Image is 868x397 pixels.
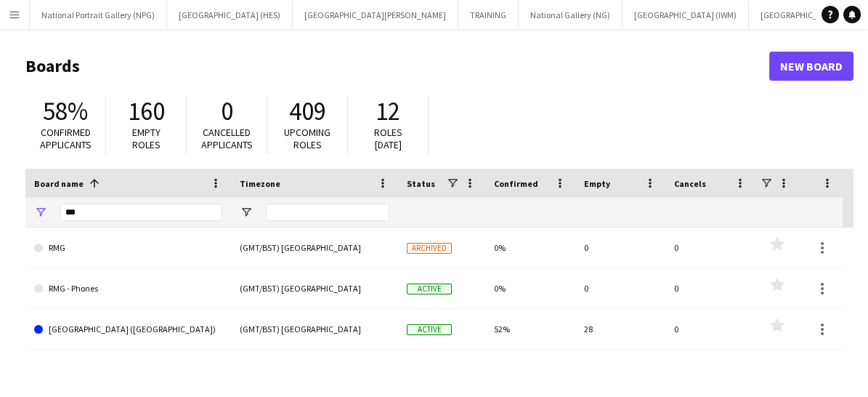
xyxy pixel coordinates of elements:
div: 0 [665,309,755,349]
div: 0 [575,268,665,308]
button: National Portrait Gallery (NPG) [30,1,167,29]
span: Status [407,178,435,189]
span: Board name [34,178,84,189]
button: Open Filter Menu [240,206,253,219]
span: Active [407,324,452,335]
span: 409 [289,95,326,127]
button: [GEOGRAPHIC_DATA] (IWM) [622,1,749,29]
div: 52% [485,309,575,349]
span: 58% [43,95,88,127]
div: 0% [485,268,575,308]
span: Roles [DATE] [374,126,402,151]
span: 160 [128,95,165,127]
div: 0 [575,228,665,268]
button: Open Filter Menu [34,206,47,219]
div: 0% [485,228,575,268]
a: RMG [34,228,222,268]
div: 0 [665,228,755,268]
button: TRAINING [458,1,519,29]
div: (GMT/BST) [GEOGRAPHIC_DATA] [231,309,398,349]
span: Cancels [674,178,706,189]
div: 28 [575,309,665,349]
a: RMG - Phones [34,268,222,309]
div: 0 [665,268,755,308]
div: (GMT/BST) [GEOGRAPHIC_DATA] [231,268,398,308]
h1: Boards [25,55,769,77]
div: (GMT/BST) [GEOGRAPHIC_DATA] [231,228,398,268]
span: Upcoming roles [284,126,330,151]
a: New Board [769,52,853,81]
span: Timezone [240,178,280,189]
input: Board name Filter Input [60,204,222,221]
span: 0 [221,95,233,127]
input: Timezone Filter Input [266,204,389,221]
span: Active [407,284,452,294]
span: Empty roles [132,126,161,151]
span: Archived [407,243,452,254]
a: [GEOGRAPHIC_DATA] ([GEOGRAPHIC_DATA]) [34,309,222,350]
span: 12 [376,95,400,127]
span: Cancelled applicants [201,126,253,151]
span: Confirmed [494,178,538,189]
button: [GEOGRAPHIC_DATA][PERSON_NAME] [293,1,458,29]
span: Empty [584,178,610,189]
button: National Gallery (NG) [519,1,622,29]
button: [GEOGRAPHIC_DATA] (HES) [167,1,293,29]
span: Confirmed applicants [40,126,92,151]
